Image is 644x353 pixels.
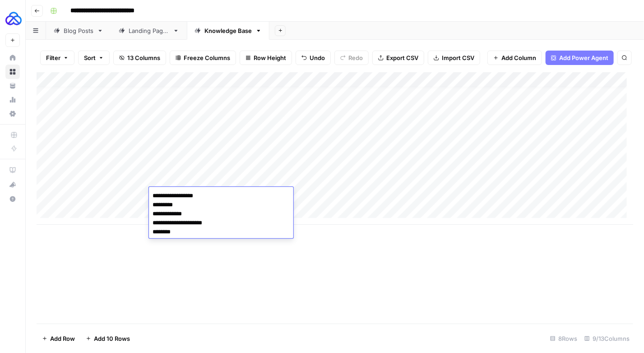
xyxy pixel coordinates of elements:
button: Row Height [240,51,292,65]
div: 9/13 Columns [581,331,633,346]
span: Redo [348,53,363,62]
button: Import CSV [428,51,480,65]
span: Add Row [50,334,75,343]
button: Add 10 Rows [80,331,135,346]
a: Home [5,51,20,65]
span: 13 Columns [127,53,160,62]
span: Add 10 Rows [94,334,130,343]
a: Knowledge Base [187,22,269,40]
img: AUQ Logo [5,10,22,27]
span: Filter [46,53,60,62]
span: Add Power Agent [559,53,608,62]
a: Browse [5,65,20,79]
button: Help + Support [5,192,20,206]
div: What's new? [6,178,19,191]
button: Add Column [487,51,542,65]
a: Landing Pages [111,22,187,40]
a: Your Data [5,79,20,93]
button: Workspace: AUQ [5,7,20,30]
span: Import CSV [442,53,474,62]
button: 13 Columns [113,51,166,65]
a: Settings [5,107,20,121]
span: Undo [310,53,325,62]
button: Redo [334,51,369,65]
div: Blog Posts [64,26,93,35]
button: Add Power Agent [546,51,614,65]
button: Sort [78,51,110,65]
div: Knowledge Base [204,26,252,35]
button: Filter [40,51,74,65]
button: Add Row [37,331,80,346]
button: Export CSV [372,51,424,65]
a: AirOps Academy [5,163,20,177]
span: Row Height [254,53,286,62]
span: Export CSV [386,53,418,62]
button: Undo [296,51,331,65]
span: Freeze Columns [184,53,230,62]
div: Landing Pages [129,26,169,35]
div: 8 Rows [547,331,581,346]
button: What's new? [5,177,20,192]
span: Add Column [501,53,536,62]
a: Blog Posts [46,22,111,40]
span: Sort [84,53,96,62]
a: Usage [5,93,20,107]
button: Freeze Columns [170,51,236,65]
